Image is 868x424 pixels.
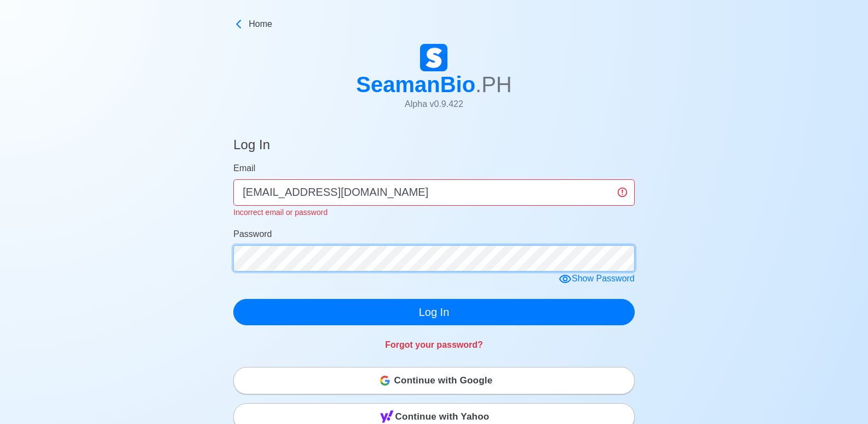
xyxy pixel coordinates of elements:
span: Continue with Google [394,370,493,392]
img: Logo [420,44,447,71]
a: Home [233,18,635,31]
span: Home [249,18,272,31]
span: .PH [475,72,512,97]
div: Show Password [559,272,635,286]
button: Log In [233,299,635,325]
button: Continue with Google [233,367,635,394]
h1: SeamanBio [356,71,512,98]
p: Alpha v 0.9.422 [356,98,512,111]
a: SeamanBio.PHAlpha v0.9.422 [356,44,512,120]
h4: Log In [233,137,270,157]
span: Password [233,229,272,239]
small: Incorrect email or password [233,208,327,217]
input: Your email [233,179,635,206]
span: Email [233,163,255,173]
a: Forgot your password? [385,340,483,349]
